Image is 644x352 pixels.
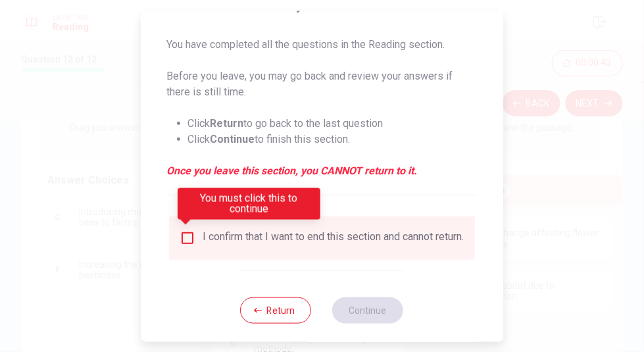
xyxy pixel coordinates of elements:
[167,68,477,99] p: Before you leave, you may go back and review your answers if there is still time.
[180,230,195,245] span: You must click this to continue
[188,115,477,131] li: Click to go back to the last question
[203,230,464,245] div: I confirm that I want to end this section and cannot return.
[241,297,312,323] button: Return
[167,163,477,178] em: Once you leave this section, you CANNOT return to it.
[178,188,320,220] div: You must click this to continue
[188,131,477,147] li: Click to finish this section.
[211,116,244,129] strong: Return
[211,132,255,145] strong: Continue
[167,36,477,52] p: You have completed all the questions in the Reading section.
[333,297,404,323] button: Continue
